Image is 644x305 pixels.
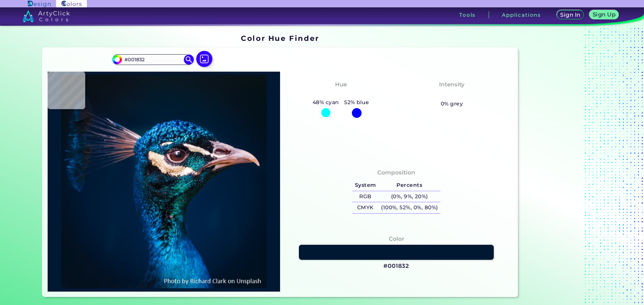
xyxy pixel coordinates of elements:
img: img_pavlin.jpg [51,75,277,288]
h5: 48% cyan [310,98,341,107]
h4: Intensity [439,80,465,89]
h5: 0% grey [441,99,463,108]
h5: System [352,180,378,191]
h3: Tools [459,12,476,17]
h4: Color [389,234,404,244]
h3: Vibrant [437,90,467,98]
h1: Color Hue Finder [241,33,319,43]
h5: Sign In [560,12,581,18]
h4: Composition [377,168,415,177]
h5: CMYK [352,202,378,213]
img: logo_artyclick_colors_white.svg [22,10,70,22]
input: type color.. [122,55,184,64]
h3: #001832 [383,262,409,270]
h3: Cyan-Blue [322,90,360,98]
h5: Sign Up [592,12,615,17]
h5: RGB [352,191,378,202]
a: Sign Up [589,10,619,19]
h3: Applications [502,12,541,17]
h5: Percents [378,180,440,191]
h5: 52% blue [341,98,372,107]
img: icon search [184,55,194,65]
h4: Hue [335,80,347,89]
a: Sign In [556,10,584,19]
img: icon picture [196,51,212,67]
h5: (0%, 9%, 20%) [378,191,440,202]
h5: (100%, 52%, 0%, 80%) [378,202,440,213]
img: ArtyClick Design logo [28,1,50,7]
